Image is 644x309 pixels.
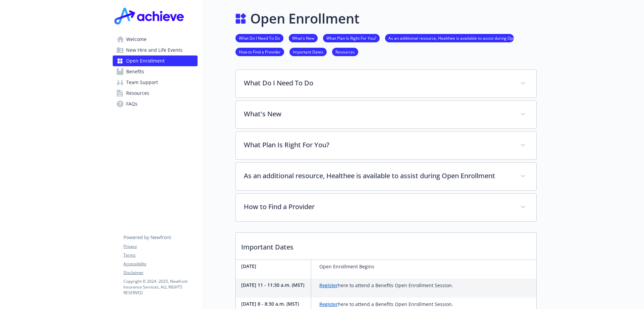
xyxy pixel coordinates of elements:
p: [DATE] [241,263,308,270]
div: What's New [236,101,536,128]
span: Benefits [126,66,144,77]
a: Privacy [123,243,197,249]
a: Disclaimer [123,270,197,276]
a: What Do I Need To Do [235,35,283,41]
p: What Plan Is Right For You? [244,140,512,150]
span: Team Support [126,77,158,88]
a: Important Dates [289,48,327,55]
a: Benefits [113,66,198,77]
a: Resources [332,48,358,55]
p: [DATE] 8 - 8:30 a.m. (MST) [241,300,308,307]
a: Team Support [113,77,198,88]
a: FAQs [113,99,198,109]
a: What's New [289,35,318,41]
div: What Plan Is Right For You? [236,132,536,159]
span: New Hire and Life Events [126,45,182,55]
span: Welcome [126,34,147,45]
p: As an additional resource, Healthee is available to assist during Open Enrollment [244,171,512,181]
a: Register [319,301,338,307]
span: Open Enrollment [126,55,165,66]
p: How to Find a Provider [244,202,512,212]
p: What Do I Need To Do [244,78,512,88]
a: What Plan Is Right For You? [323,35,380,41]
a: Terms [123,252,197,258]
div: As an additional resource, Healthee is available to assist during Open Enrollment [236,163,536,190]
a: How to Find a Provider [235,48,284,55]
p: Important Dates [236,233,536,258]
span: Resources [126,88,149,99]
a: Welcome [113,34,198,45]
p: [DATE] 11 - 11:30 a.m. (MST) [241,281,308,288]
p: here to attend a Benefits Open Enrollment Session. [319,300,453,308]
p: Copyright © 2024 - 2025 , Newfront Insurance Services, ALL RIGHTS RESERVED [123,278,197,296]
span: FAQs [126,99,138,109]
a: Register [319,282,338,288]
a: New Hire and Life Events [113,45,198,55]
p: What's New [244,109,512,119]
a: Resources [113,88,198,99]
p: Open Enrollment Begins [319,263,374,271]
h1: Open Enrollment [250,8,360,29]
div: How to Find a Provider [236,194,536,221]
a: As an additional resource, Healthee is available to assist during Open Enrollment [385,35,514,41]
a: Accessibility [123,261,197,267]
p: here to attend a Benefits Open Enrollment Session. [319,281,453,289]
a: Open Enrollment [113,55,198,66]
div: What Do I Need To Do [236,70,536,98]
